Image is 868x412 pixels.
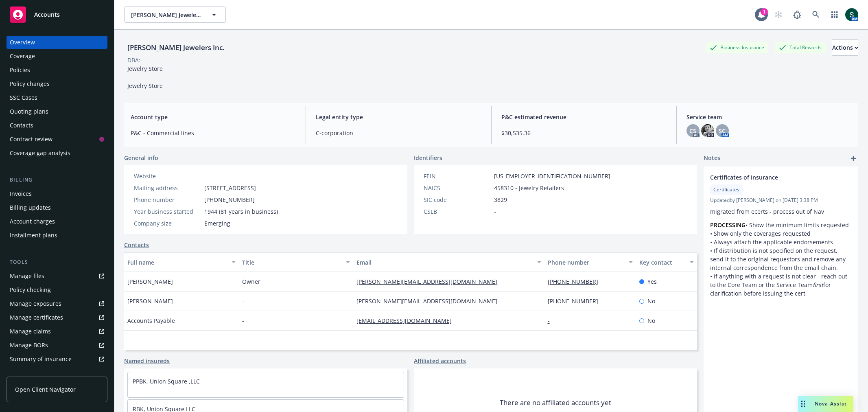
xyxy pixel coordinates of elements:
[7,366,107,379] a: Policy AI ingestions
[15,385,76,394] span: Open Client Navigator
[494,207,496,216] span: -
[424,172,491,180] div: FEIN
[131,113,296,121] span: Account type
[704,153,720,163] span: Notes
[134,219,201,228] div: Company size
[134,207,201,216] div: Year business started
[124,153,158,162] span: General info
[414,357,466,365] a: Affiliated accounts
[10,50,35,63] div: Coverage
[636,252,697,272] button: Key contact
[356,297,504,305] a: [PERSON_NAME][EMAIL_ADDRESS][DOMAIN_NAME]
[127,258,227,267] div: Full name
[10,325,51,338] div: Manage claims
[10,119,33,132] div: Contacts
[204,207,278,216] span: 1944 (81 years in business)
[7,325,107,338] a: Manage claims
[710,173,831,182] span: Certificates of Insurance
[316,129,481,137] span: C-corporation
[770,7,787,23] a: Start snowing
[710,221,852,298] p: • Show the minimum limits requested • Show only the coverages requested • Always attach the appli...
[10,64,30,77] div: Policies
[647,297,655,305] span: No
[134,184,201,192] div: Mailing address
[204,195,255,204] span: [PHONE_NUMBER]
[424,184,491,192] div: NAICS
[7,119,107,132] a: Contacts
[704,167,858,304] div: Certificates of InsuranceCertificatesUpdatedby [PERSON_NAME] on [DATE] 3:38 PMmigrated from ecert...
[242,316,244,325] span: -
[494,195,507,204] span: 3829
[10,133,52,146] div: Contract review
[7,229,107,242] a: Installment plans
[7,176,107,184] div: Billing
[131,129,296,137] span: P&C - Commercial lines
[548,278,605,285] a: [PHONE_NUMBER]
[7,201,107,214] a: Billing updates
[500,398,611,408] span: There are no affiliated accounts yet
[10,215,55,228] div: Account charges
[10,36,35,49] div: Overview
[316,113,481,121] span: Legal entity type
[7,64,107,77] a: Policies
[124,42,228,53] div: [PERSON_NAME] Jewelers Inc.
[7,147,107,160] a: Coverage gap analysis
[501,113,667,121] span: P&C estimated revenue
[10,77,50,90] div: Policy changes
[10,297,61,310] div: Manage exposures
[639,258,685,267] div: Key contact
[647,277,657,286] span: Yes
[127,277,173,286] span: [PERSON_NAME]
[7,311,107,324] a: Manage certificates
[494,172,610,180] span: [US_EMPLOYER_IDENTIFICATION_NUMBER]
[10,229,57,242] div: Installment plans
[687,113,852,121] span: Service team
[826,7,843,23] a: Switch app
[34,11,60,18] span: Accounts
[10,91,37,104] div: SSC Cases
[134,195,201,204] div: Phone number
[10,283,51,296] div: Policy checking
[719,127,726,135] span: SC
[808,7,824,23] a: Search
[501,129,667,137] span: $30,535.36
[7,215,107,228] a: Account charges
[761,8,768,15] div: 1
[353,252,544,272] button: Email
[124,241,149,249] a: Contacts
[10,147,70,160] div: Coverage gap analysis
[127,297,173,305] span: [PERSON_NAME]
[815,400,847,407] span: Nova Assist
[134,172,201,180] div: Website
[7,133,107,146] a: Contract review
[710,221,746,229] strong: PROCESSING
[713,186,739,193] span: Certificates
[242,277,260,286] span: Owner
[848,153,858,163] a: add
[7,297,107,310] a: Manage exposures
[7,353,107,366] a: Summary of insurance
[7,91,107,104] a: SSC Cases
[124,252,239,272] button: Full name
[7,3,107,26] a: Accounts
[701,124,714,137] img: photo
[204,184,256,192] span: [STREET_ADDRESS]
[10,270,44,283] div: Manage files
[798,396,853,412] button: Nova Assist
[494,184,564,192] span: 458310 - Jewelry Retailers
[10,339,48,352] div: Manage BORs
[647,316,655,325] span: No
[7,258,107,266] div: Tools
[775,42,826,53] div: Total Rewards
[10,366,62,379] div: Policy AI ingestions
[706,42,768,53] div: Business Insurance
[10,105,48,118] div: Quoting plans
[10,353,72,366] div: Summary of insurance
[356,258,532,267] div: Email
[7,77,107,90] a: Policy changes
[7,283,107,296] a: Policy checking
[710,197,852,204] span: Updated by [PERSON_NAME] on [DATE] 3:38 PM
[127,65,163,90] span: Jewelry Store ---------- Jewelry Store
[832,39,858,56] button: Actions
[7,339,107,352] a: Manage BORs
